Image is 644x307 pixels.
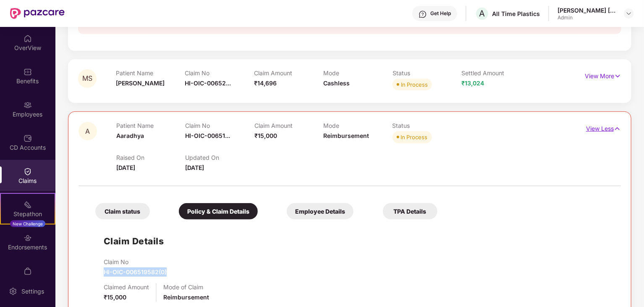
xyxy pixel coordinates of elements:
p: Patient Name [116,69,185,77]
p: Claim Amount [254,69,323,77]
span: [PERSON_NAME] [116,79,165,87]
img: svg+xml;base64,PHN2ZyBpZD0iU2V0dGluZy0yMHgyMCIgeG1sbnM9Imh0dHA6Ly93d3cudzMub3JnLzIwMDAvc3ZnIiB3aW... [9,287,17,296]
span: Cashless [323,79,350,87]
p: Status [393,122,461,129]
p: Status [393,69,462,77]
span: ₹14,696 [254,79,277,87]
p: Patient Name [116,122,185,129]
img: New Pazcare Logo [10,8,65,19]
img: svg+xml;base64,PHN2ZyBpZD0iRHJvcGRvd24tMzJ4MzIiIHhtbG5zPSJodHRwOi8vd3d3LnczLm9yZy8yMDAwL3N2ZyIgd2... [626,10,632,17]
p: Updated On [185,154,254,161]
span: HI-OIC-006519582(0) [104,268,167,275]
h1: Claim Details [104,234,164,248]
p: Claim No [185,122,254,129]
p: Claim No [185,69,254,77]
span: Reimbursement [163,294,209,301]
img: svg+xml;base64,PHN2ZyBpZD0iSG9tZSIgeG1sbnM9Imh0dHA6Ly93d3cudzMub3JnLzIwMDAvc3ZnIiB3aWR0aD0iMjAiIG... [24,34,32,43]
div: In Process [401,80,428,89]
p: Mode of Claim [163,283,209,291]
div: [PERSON_NAME] [PERSON_NAME] [558,6,616,14]
p: Claim No [104,258,167,265]
span: Aaradhya [116,132,144,139]
span: MS [82,75,92,82]
img: svg+xml;base64,PHN2ZyBpZD0iRW5kb3JzZW1lbnRzIiB4bWxucz0iaHR0cDovL3d3dy53My5vcmcvMjAwMC9zdmciIHdpZH... [24,234,32,242]
span: HI-OIC-00651... [185,132,230,139]
p: Mode [323,69,393,77]
span: ₹13,024 [462,79,484,87]
p: Mode [323,122,392,129]
div: Settings [19,287,47,296]
span: ₹15,000 [254,132,277,139]
img: svg+xml;base64,PHN2ZyBpZD0iSGVscC0zMngzMiIgeG1sbnM9Imh0dHA6Ly93d3cudzMub3JnLzIwMDAvc3ZnIiB3aWR0aD... [419,10,427,19]
img: svg+xml;base64,PHN2ZyB4bWxucz0iaHR0cDovL3d3dy53My5vcmcvMjAwMC9zdmciIHdpZHRoPSIxNyIgaGVpZ2h0PSIxNy... [614,71,621,81]
span: [DATE] [185,164,204,171]
p: Settled Amount [462,69,531,77]
p: Claim Amount [254,122,323,129]
span: HI-OIC-00652... [185,79,231,87]
div: In Process [401,133,428,141]
img: svg+xml;base64,PHN2ZyBpZD0iQ2xhaW0iIHhtbG5zPSJodHRwOi8vd3d3LnczLm9yZy8yMDAwL3N2ZyIgd2lkdGg9IjIwIi... [24,167,32,176]
img: svg+xml;base64,PHN2ZyBpZD0iQ0RfQWNjb3VudHMiIGRhdGEtbmFtZT0iQ0QgQWNjb3VudHMiIHhtbG5zPSJodHRwOi8vd3... [24,134,32,143]
div: Stepathon [1,210,55,218]
span: A [86,128,90,135]
p: View Less [586,122,621,133]
div: New Challenge [10,220,45,227]
img: svg+xml;base64,PHN2ZyBpZD0iQmVuZWZpdHMiIHhtbG5zPSJodHRwOi8vd3d3LnczLm9yZy8yMDAwL3N2ZyIgd2lkdGg9Ij... [24,68,32,76]
img: svg+xml;base64,PHN2ZyB4bWxucz0iaHR0cDovL3d3dy53My5vcmcvMjAwMC9zdmciIHdpZHRoPSIyMSIgaGVpZ2h0PSIyMC... [24,201,32,209]
div: Policy & Claim Details [179,203,258,220]
div: Claim status [95,203,150,220]
div: Admin [558,14,616,21]
span: A [479,8,485,19]
p: Raised On [116,154,185,161]
div: Get Help [430,10,451,17]
div: Employee Details [287,203,353,220]
p: Claimed Amount [104,283,149,291]
span: [DATE] [116,164,135,171]
img: svg+xml;base64,PHN2ZyBpZD0iTXlfT3JkZXJzIiBkYXRhLW5hbWU9Ik15IE9yZGVycyIgeG1sbnM9Imh0dHA6Ly93d3cudz... [24,267,32,275]
div: TPA Details [383,203,437,220]
span: ₹15,000 [104,294,126,301]
div: All Time Plastics [492,10,540,18]
span: Reimbursement [323,132,369,139]
img: svg+xml;base64,PHN2ZyB4bWxucz0iaHR0cDovL3d3dy53My5vcmcvMjAwMC9zdmciIHdpZHRoPSIxNyIgaGVpZ2h0PSIxNy... [614,124,621,133]
img: svg+xml;base64,PHN2ZyBpZD0iRW1wbG95ZWVzIiB4bWxucz0iaHR0cDovL3d3dy53My5vcmcvMjAwMC9zdmciIHdpZHRoPS... [24,101,32,109]
p: View More [585,69,621,81]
